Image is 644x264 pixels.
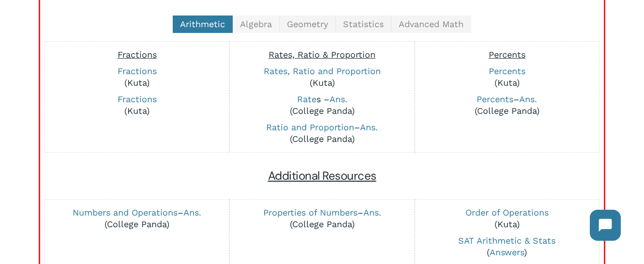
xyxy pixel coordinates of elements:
a: Rate [297,94,316,104]
span: Rates, Ratio & Proportion [269,49,375,60]
a: Ans. [360,122,378,132]
span: Additional Resources [268,168,376,183]
p: ( ) [420,235,594,258]
a: Algebra [233,16,280,33]
a: Fractions [118,94,157,104]
span: Geometry [287,19,328,29]
p: s – (College Panda) [235,93,409,117]
span: Statistics [343,19,384,29]
p: (Kuta) [420,65,594,89]
a: Percents [477,94,513,104]
a: Order of Operations [465,207,549,217]
a: Advanced Math [391,16,471,33]
p: (Kuta) [50,65,224,89]
a: Fractions [118,66,157,76]
a: Arithmetic [173,16,233,33]
p: (Kuta) [420,207,594,230]
a: Rates, Ratio and Proportion [264,66,381,76]
p: – (College Panda) [235,207,409,230]
a: Numbers and Operations [73,207,178,217]
a: Ans. [363,207,381,217]
p: (Kuta) [50,93,224,117]
span: Percents [489,49,525,60]
span: Advanced Math [399,19,464,29]
p: (Kuta) [235,65,409,89]
span: Arithmetic [180,19,225,29]
iframe: Chatbot [580,200,630,250]
a: Percents [489,66,525,76]
p: – (College Panda) [50,207,224,230]
a: Ans. [519,94,537,104]
p: – (College Panda) [420,93,594,117]
a: Statistics [336,16,391,33]
a: Ratio and Proportion [266,122,354,132]
a: Ans. [329,94,347,104]
span: Algebra [240,19,272,29]
a: Answers [490,247,524,257]
a: Ans. [183,207,201,217]
a: SAT Arithmetic & Stats [458,235,555,246]
p: – (College Panda) [235,122,409,145]
a: Properties of Numbers [263,207,358,217]
a: Geometry [280,16,336,33]
span: Fractions [118,49,157,60]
